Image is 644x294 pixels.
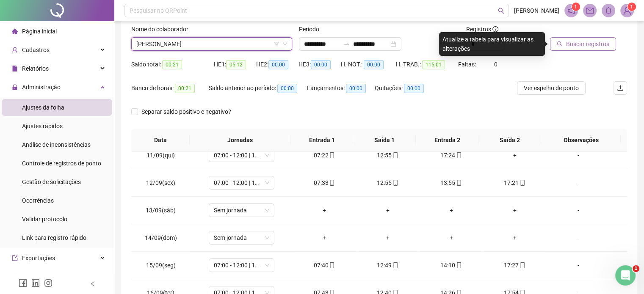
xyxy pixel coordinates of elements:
[145,234,177,241] span: 14/09(dom)
[343,41,350,47] span: to
[422,60,445,69] span: 115:01
[364,60,384,69] span: 00:00
[190,129,290,152] th: Jornadas
[214,259,269,272] span: 07:00 - 12:00 | 13:30 - 17:20
[214,204,269,217] span: Sem jornada
[136,38,287,50] span: JOSE LUIS DO NASCIMENTO
[343,41,350,47] span: swap-right
[22,141,91,148] span: Análise de inconsistências
[498,8,504,14] span: search
[226,60,246,69] span: 05:12
[553,178,603,187] div: -
[22,47,50,53] span: Cadastros
[138,107,235,116] span: Separar saldo positivo e negativo?
[455,180,462,186] span: mobile
[541,129,621,152] th: Observações
[328,152,335,158] span: mobile
[490,151,540,160] div: +
[214,60,256,69] div: HE 1:
[392,262,398,268] span: mobile
[605,7,612,14] span: bell
[548,135,614,145] span: Observações
[490,233,540,242] div: +
[209,83,307,93] div: Saldo anterior ao período:
[574,4,577,10] span: 1
[146,152,175,159] span: 11/09(qui)
[299,178,349,187] div: 07:33
[299,60,341,69] div: HE 3:
[282,41,287,47] span: down
[416,129,478,152] th: Entrada 2
[22,28,57,35] span: Página inicial
[131,25,194,34] label: Nome do colaborador
[586,7,594,14] span: mail
[175,84,195,93] span: 00:21
[22,255,55,261] span: Exportações
[162,60,182,69] span: 00:21
[22,160,101,167] span: Controle de registros de ponto
[553,206,603,215] div: -
[426,151,476,160] div: 17:24
[439,32,545,56] div: Atualize a tabela para visualizar as alterações
[455,152,462,158] span: mobile
[363,261,413,270] div: 12:49
[615,265,636,286] iframe: Intercom live chat
[146,262,176,269] span: 15/09(seg)
[572,3,580,11] sup: 1
[375,83,437,93] div: Quitações:
[490,261,540,270] div: 17:27
[299,151,349,160] div: 07:22
[268,60,288,69] span: 00:00
[22,65,49,72] span: Relatórios
[299,233,349,242] div: +
[566,39,609,49] span: Buscar registros
[553,151,603,160] div: -
[404,84,424,93] span: 00:00
[90,281,96,287] span: left
[627,3,636,11] sup: Atualize o seu contato no menu Meus Dados
[553,261,603,270] div: -
[31,279,40,287] span: linkedin
[328,180,335,186] span: mobile
[396,60,458,69] div: H. TRAB.:
[567,7,575,14] span: notification
[328,262,335,268] span: mobile
[363,151,413,160] div: 12:55
[146,179,175,186] span: 12/09(sex)
[22,197,54,204] span: Ocorrências
[12,84,18,90] span: lock
[392,180,398,186] span: mobile
[426,233,476,242] div: +
[426,178,476,187] div: 13:55
[12,255,18,261] span: export
[256,60,299,69] div: HE 2:
[22,84,61,91] span: Administração
[519,180,525,186] span: mobile
[274,41,279,47] span: filter
[524,83,579,93] span: Ver espelho de ponto
[19,279,27,287] span: facebook
[299,206,349,215] div: +
[12,47,18,53] span: user-add
[466,25,498,34] span: Registros
[131,129,190,152] th: Data
[12,28,18,34] span: home
[22,216,67,223] span: Validar protocolo
[630,4,633,10] span: 1
[22,179,81,185] span: Gestão de solicitações
[557,41,563,47] span: search
[22,273,53,280] span: Integrações
[494,61,498,68] span: 0
[214,149,269,162] span: 07:00 - 12:00 | 13:30 - 17:20
[131,60,214,69] div: Saldo total:
[550,37,616,51] button: Buscar registros
[519,262,525,268] span: mobile
[12,66,18,71] span: file
[341,60,396,69] div: H. NOT.:
[22,123,63,129] span: Ajustes rápidos
[426,261,476,270] div: 14:10
[617,85,624,91] span: upload
[517,81,586,95] button: Ver espelho de ponto
[392,152,398,158] span: mobile
[214,231,269,244] span: Sem jornada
